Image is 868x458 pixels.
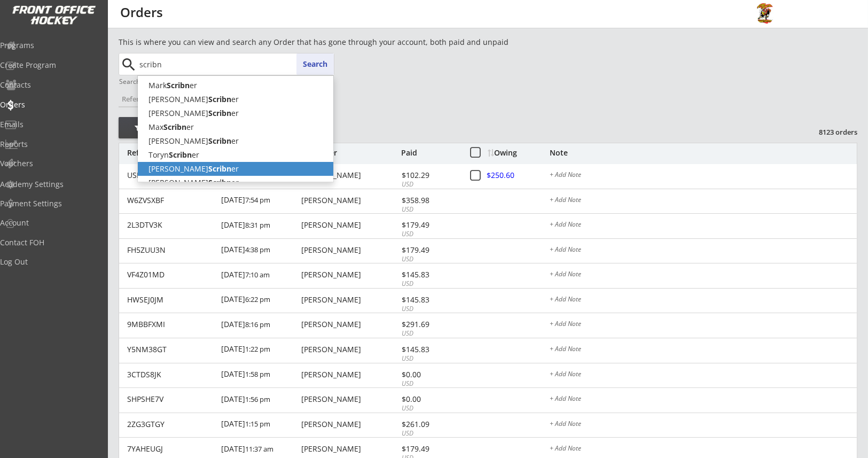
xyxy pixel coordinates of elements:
div: USD [402,280,459,289]
font: 8:31 pm [245,220,270,230]
div: + Add Note [550,421,857,429]
font: 1:56 pm [245,394,270,404]
div: + Add Note [550,321,857,329]
div: [DATE] [221,313,299,337]
div: USD [402,180,459,189]
strong: Scribn [208,177,231,188]
div: W6ZVSXBF [127,197,215,204]
strong: Scribn [208,136,231,146]
div: + Add Note [550,246,857,255]
div: [PERSON_NAME] [301,172,398,179]
input: Start typing name... [137,53,334,75]
div: FH5ZUU3N [127,246,215,254]
div: USD [402,404,459,413]
font: 1:15 pm [245,419,270,429]
div: $145.83 [402,296,459,304]
p: [PERSON_NAME] er [138,92,333,106]
div: [DATE] [221,363,299,387]
div: $0.00 [402,395,459,403]
div: 2ZG3GTGY [127,421,215,428]
div: + Add Note [550,346,857,354]
div: Filter [119,123,179,134]
div: [PERSON_NAME] [301,445,398,453]
font: 7:54 pm [245,195,270,205]
p: [PERSON_NAME] er [138,134,333,148]
div: [DATE] [221,189,299,213]
strong: Scribn [169,150,192,160]
div: [PERSON_NAME] [301,221,398,229]
div: $145.83 [402,271,459,278]
div: $179.49 [402,445,459,453]
p: [PERSON_NAME] er [138,162,333,176]
font: 11:37 am [245,444,273,454]
div: This is where you can view and search any Order that has gone through your account, both paid and... [119,37,569,48]
div: [DATE] [221,338,299,362]
div: 9MBBFXMI [127,321,215,328]
p: Max er [138,120,333,134]
button: search [120,56,138,73]
div: VF4Z01MD [127,271,215,278]
div: [DATE] [221,388,299,412]
p: [PERSON_NAME] er [138,176,333,190]
div: Reference # [119,96,164,103]
font: 7:10 am [245,270,270,280]
div: [PERSON_NAME] [301,246,398,254]
div: [DATE] [221,263,299,288]
div: Owing [488,149,549,157]
button: Search [296,53,334,75]
div: + Add Note [550,271,857,280]
div: [PERSON_NAME] [301,271,398,278]
div: Search by [119,78,150,85]
div: USD [402,305,459,314]
div: $179.49 [402,221,459,229]
div: + Add Note [550,172,857,180]
div: [DATE] [221,239,299,263]
div: [PERSON_NAME] [301,346,398,353]
strong: Scribn [208,94,231,104]
p: Mark er [138,79,333,92]
div: Note [550,149,857,157]
div: Organizer [301,149,398,157]
div: + Add Note [550,221,857,230]
div: [DATE] [221,413,299,437]
div: $291.69 [402,321,459,328]
div: $145.83 [402,346,459,353]
div: [PERSON_NAME] [301,371,398,378]
font: 6:22 pm [245,294,270,304]
div: [DATE] [221,289,299,313]
div: 2L3DTV3K [127,221,215,229]
div: USD [402,329,459,338]
div: [PERSON_NAME] [301,296,398,304]
div: + Add Note [550,445,857,454]
div: [PERSON_NAME] [301,197,398,204]
div: [DATE] [221,214,299,238]
div: + Add Note [550,296,857,305]
div: $0.00 [402,371,459,378]
div: USD [402,255,459,264]
div: 3CTDS8JK [127,371,215,378]
div: SHPSHE7V [127,395,215,403]
strong: Scribn [167,80,190,90]
font: 1:22 pm [245,344,270,354]
div: 7YAHEUGJ [127,445,215,453]
font: 1:58 pm [245,369,270,379]
div: [PERSON_NAME] [301,421,398,428]
div: [PERSON_NAME] [301,395,398,403]
div: $358.98 [402,197,459,204]
strong: Scribn [208,164,231,174]
div: $261.09 [402,421,459,428]
div: USD [402,230,459,239]
font: 8:16 pm [245,320,270,329]
div: USD [402,429,459,438]
div: HWSEJ0JM [127,296,215,304]
div: Paid [401,149,459,157]
p: [PERSON_NAME] er [138,106,333,120]
div: + Add Note [550,395,857,404]
div: 8123 orders [802,127,857,137]
div: + Add Note [550,197,857,205]
div: USD [402,379,459,389]
strong: Scribn [163,122,186,132]
div: USDHZTJP [127,172,215,179]
div: [PERSON_NAME] [301,321,398,328]
font: 4:38 pm [245,245,270,254]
